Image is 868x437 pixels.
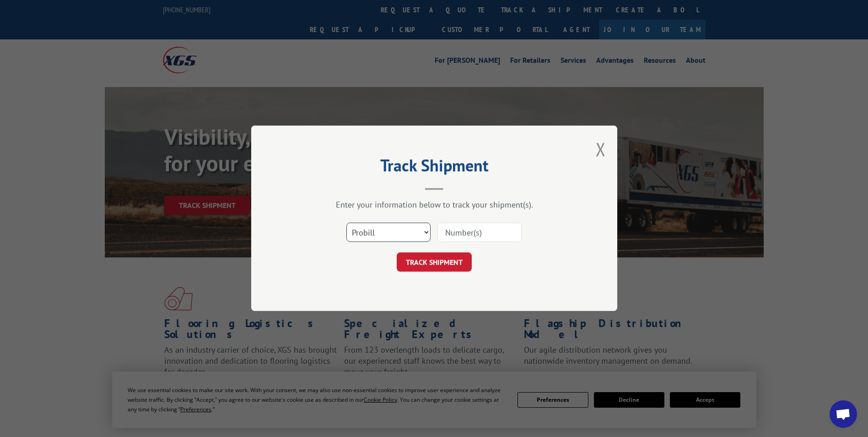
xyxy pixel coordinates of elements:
input: Number(s) [437,223,522,242]
button: TRACK SHIPMENT [397,253,472,272]
button: Close modal [596,137,606,161]
div: Open chat [830,400,857,428]
div: Enter your information below to track your shipment(s). [297,200,571,210]
h2: Track Shipment [297,159,571,176]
